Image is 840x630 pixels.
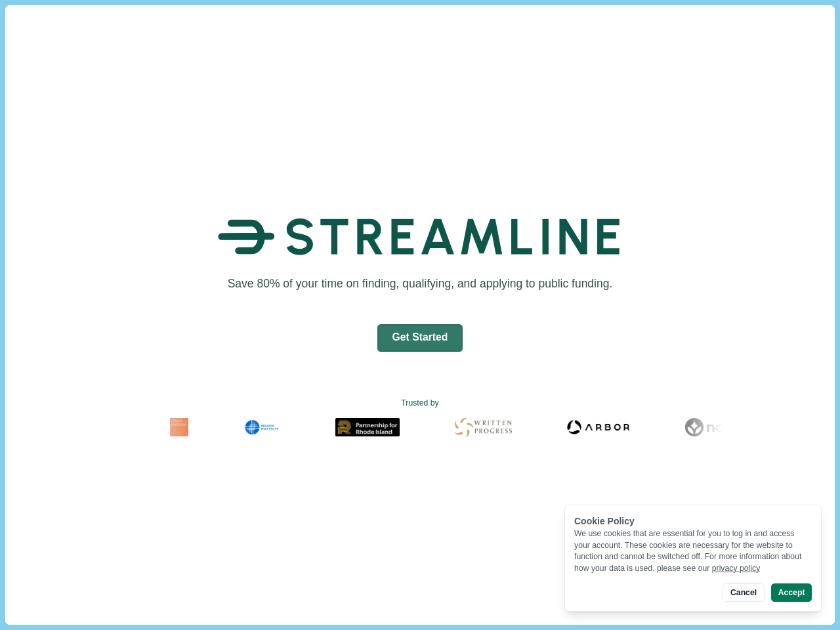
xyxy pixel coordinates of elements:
[771,583,812,602] button: Accept
[377,324,463,352] button: Get Started
[401,398,438,409] text: Trusted by
[455,418,512,436] img: Written Progress Logo
[218,200,622,274] img: Streamline Climate Logo
[243,418,280,436] img: Milken Institute Logo
[335,418,400,436] img: Partnership for Rhode Island Logo
[170,418,188,436] img: Fram Energy Logo
[574,528,812,574] div: We use cookies that are essential for you to log in and access your account. These cookies are ne...
[723,583,764,602] button: Cancel
[574,516,635,526] span: Cookie Policy
[712,564,761,573] a: privacy policy
[685,418,740,436] img: Noya Logo
[223,276,617,292] h1: Save 80% of your time on finding, qualifying, and applying to public funding.
[567,418,630,436] img: Arbor Logo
